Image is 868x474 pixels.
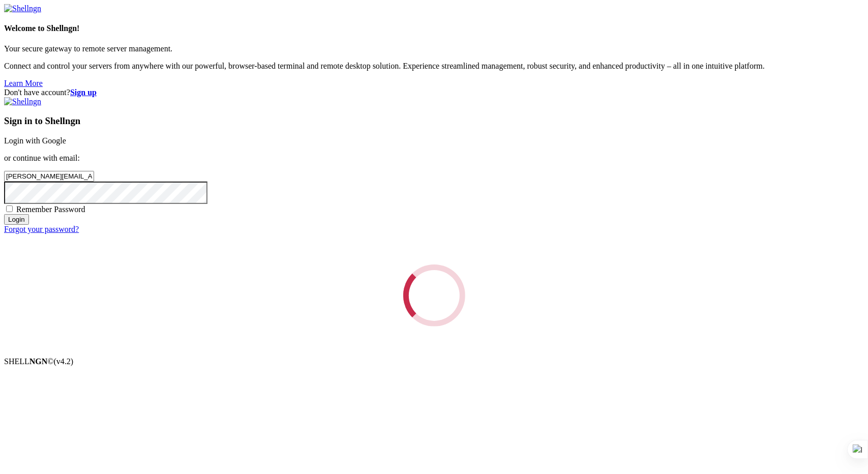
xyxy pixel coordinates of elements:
[29,357,48,366] b: NGN
[4,357,73,366] span: SHELL ©
[4,136,66,145] a: Login with Google
[16,205,85,214] span: Remember Password
[4,62,864,71] p: Connect and control your servers from anywhere with our powerful, browser-based terminal and remo...
[4,214,29,225] input: Login
[4,24,864,33] h4: Welcome to Shellngn!
[4,225,79,233] a: Forgot your password?
[4,115,864,127] h3: Sign in to Shellngn
[70,88,97,97] a: Sign up
[4,44,864,53] p: Your secure gateway to remote server management.
[4,88,864,97] div: Don't have account?
[4,97,41,106] img: Shellngn
[54,357,74,366] span: 4.2.0
[4,154,864,163] p: or continue with email:
[4,4,41,13] img: Shellngn
[4,79,43,87] a: Learn More
[4,171,94,182] input: Email address
[6,205,13,212] input: Remember Password
[398,259,470,332] div: Loading...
